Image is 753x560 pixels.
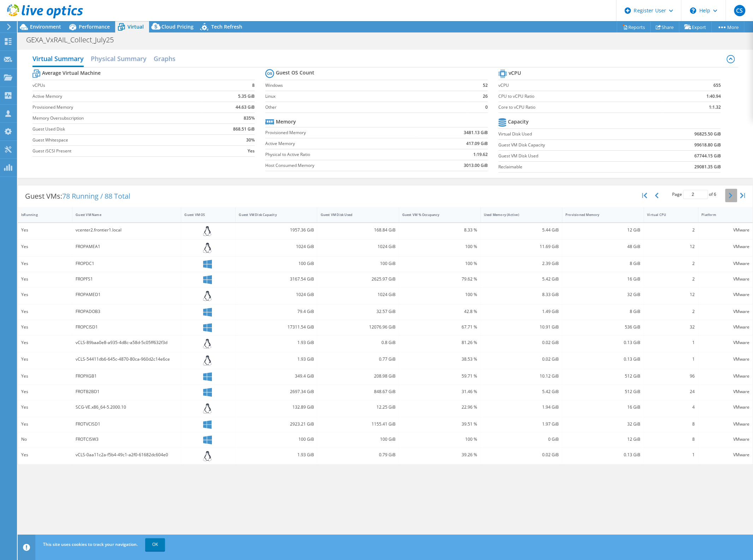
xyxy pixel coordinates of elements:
div: VMware [701,372,749,380]
div: Yes [21,275,69,283]
span: Page of [672,190,716,199]
div: VMware [701,260,749,267]
div: 8.33 GiB [484,291,559,299]
label: Guest VM Disk Used [498,152,644,159]
div: 1.93 GiB [239,339,314,347]
b: 96825.50 GiB [694,131,721,138]
span: Cloud Pricing [161,23,194,30]
div: 96 [647,372,695,380]
div: 12 [647,243,695,251]
div: 132.89 GiB [239,403,314,411]
span: 78 Running / 88 Total [62,191,130,201]
div: Provisioned Memory [565,212,632,217]
div: 100 GiB [320,435,395,443]
b: 655 [713,82,721,89]
div: Guest VM Disk Capacity [239,212,305,217]
div: Yes [21,260,69,267]
div: 8.33 % [402,226,477,234]
a: OK [145,538,165,551]
div: FROPXGB1 [76,372,178,380]
div: VMware [701,308,749,315]
b: 26 [483,93,488,100]
div: 0.02 GiB [484,451,559,459]
div: 0 GiB [484,435,559,443]
div: 1024 GiB [320,243,395,251]
label: Physical to Active Ratio [265,151,418,158]
div: Yes [21,308,69,315]
b: 5.35 GiB [238,93,255,100]
div: 1155.41 GiB [320,420,395,428]
label: Guest Whitespace [32,137,202,144]
div: 208.98 GiB [320,372,395,380]
div: 0.02 GiB [484,355,559,363]
div: 32.57 GiB [320,308,395,315]
a: Export [679,22,712,32]
div: 8 [647,420,695,428]
div: Guest VM OS [184,212,224,217]
b: Average Virtual Machine [42,70,101,77]
div: 12 GiB [565,226,640,234]
span: CS [734,5,745,16]
h2: Virtual Summary [32,52,84,67]
b: 1:19.62 [473,151,488,158]
div: 848.67 GiB [320,388,395,396]
div: Yes [21,372,69,380]
div: 2 [647,275,695,283]
div: Yes [21,388,69,396]
div: 12.25 GiB [320,403,395,411]
div: 32 GiB [565,291,640,299]
div: 59.71 % [402,372,477,380]
h2: Physical Summary [91,52,147,66]
div: 5.42 GiB [484,275,559,283]
div: 2.39 GiB [484,260,559,267]
div: FROPAMEA1 [76,243,178,251]
div: 1.49 GiB [484,308,559,315]
div: 81.26 % [402,339,477,347]
div: FROTVCISD1 [76,420,178,428]
div: Yes [21,243,69,251]
div: 42.8 % [402,308,477,315]
div: Yes [21,323,69,331]
div: Virtual CPU [647,212,686,217]
div: vCLS-0aa11c2a-f5b4-49c1-a2f0-61682dc604e0 [76,451,178,459]
div: 12076.96 GiB [320,323,395,331]
div: vcenter2.frontier1.local [76,226,178,234]
div: 79.4 GiB [239,308,314,315]
span: Environment [30,23,61,30]
div: VMware [701,243,749,251]
div: Yes [21,420,69,428]
a: More [711,22,744,32]
div: VMware [701,451,749,459]
div: 0.13 GiB [565,339,640,347]
div: 100 GiB [239,435,314,443]
span: Performance [79,23,110,30]
div: FROPAMED1 [76,291,178,299]
label: Reclaimable [498,163,644,170]
b: Memory [276,118,296,125]
div: 100 GiB [239,260,314,267]
div: 536 GiB [565,323,640,331]
div: 4 [647,403,695,411]
b: vCPU [509,70,521,77]
div: FROTB2BD1 [76,388,178,396]
div: 512 GiB [565,372,640,380]
h2: Graphs [154,52,176,66]
div: 0.13 GiB [565,355,640,363]
b: 44.63 GiB [236,104,255,111]
div: FROTCISW3 [76,435,178,443]
label: Active Memory [265,140,418,147]
div: Yes [21,355,69,363]
div: Platform [701,212,741,217]
div: Guest VM Name [76,212,169,217]
b: 0 [485,104,488,111]
label: Other [265,104,467,111]
div: 8 GiB [565,308,640,315]
div: FROPCISD1 [76,323,178,331]
div: 22.96 % [402,403,477,411]
div: 100 % [402,260,477,267]
div: 10.91 GiB [484,323,559,331]
div: 8 GiB [565,260,640,267]
div: 1024 GiB [239,291,314,299]
b: 3481.13 GiB [464,129,488,136]
label: CPU to vCPU Ratio [498,93,662,100]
